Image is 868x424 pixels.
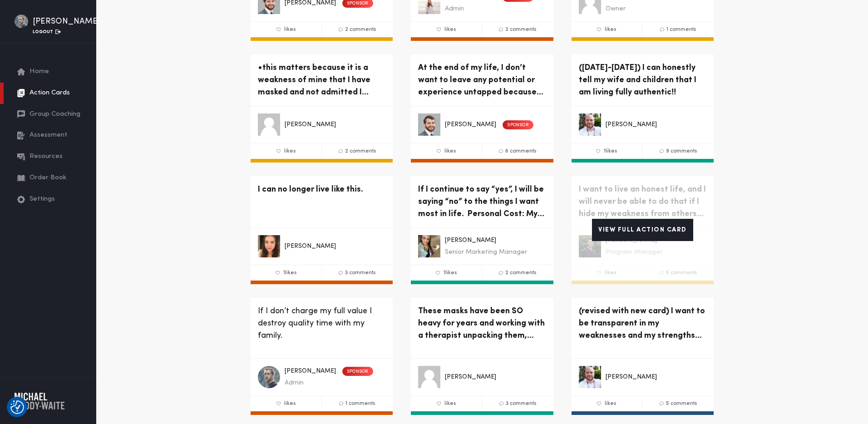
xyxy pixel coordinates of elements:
[445,121,496,128] span: [PERSON_NAME]
[411,22,482,37] div: likes
[283,270,285,276] span: 1
[342,367,373,376] div: SPONSOR
[503,120,533,129] div: SPONSOR
[322,25,393,34] p: 2 comments
[482,25,553,34] p: 2 comments
[411,143,482,159] div: likes
[579,305,706,342] p: (revised with new card) I want to be transparent in my weaknesses and my strengths with the peopl...
[579,366,601,388] img: 20200810_111856.jpg
[604,148,606,154] span: 1
[579,113,601,136] img: 20200810_111856.jpg
[642,147,714,155] p: 9 comments
[33,30,61,34] a: Logout
[445,247,527,257] p: Senior Marketing Manager
[258,235,280,257] img: Photo-Aug-08-8-32-00-AM-rotated.jpg
[30,88,70,99] span: Action Cards
[10,400,24,414] img: Revisit consent button
[17,146,83,168] a: Resources
[579,62,706,99] p: ([DATE]-[DATE]) I can honestly tell my wife and children that I am living fully authentic!!
[17,61,83,83] a: Home
[17,168,83,189] a: Order Book
[482,147,553,155] p: 6 comments
[445,4,533,14] p: Admin
[322,399,393,408] p: 1 comments
[411,396,482,411] div: likes
[251,143,322,159] div: likes
[482,399,553,408] p: 3 comments
[411,265,482,281] div: likes
[30,109,80,120] span: Group Coaching
[642,25,714,34] p: 1 comments
[482,269,553,277] p: 2 comments
[30,152,63,162] span: Resources
[592,219,693,241] a: View Full Action Card
[258,113,280,136] img: mystery-man-300x300.png
[322,269,393,277] p: 3 comments
[418,305,546,342] p: These masks have been SO heavy for years and working with a therapist unpacking them, seeing the ...
[30,173,66,183] span: Order Book
[33,15,100,28] div: [PERSON_NAME]
[15,15,28,28] img: Bitmap.png
[418,366,440,388] img: mystery-man-300x300.png
[251,396,322,411] div: likes
[418,235,440,257] img: B7BDB5A3-E144-4B77-BAB5-FD3ABBB99327-rotated.jpeg
[258,305,385,342] p: If I don’t charge my full value I destroy quality time with my family.
[642,399,714,408] p: 5 comments
[258,366,280,388] img: Bitmap.png
[258,183,385,196] p: I can no longer live like this.
[606,374,657,380] span: [PERSON_NAME]
[418,113,440,136] img: Headshot.png
[30,130,67,141] span: Assessment
[572,143,643,159] div: likes
[30,67,49,77] span: Home
[444,270,445,276] span: 1
[17,104,83,125] a: Group Coaching
[30,194,55,205] span: Settings
[251,265,322,281] div: likes
[251,22,322,37] div: likes
[445,374,496,380] span: [PERSON_NAME]
[418,183,546,220] p: If I continue to say “yes”, I will be saying “no” to the things I want most in life. Personal Cos...
[17,125,83,146] a: Assessment
[285,243,336,249] span: [PERSON_NAME]
[606,4,661,14] p: Owner
[17,83,83,104] a: Action Cards
[258,62,385,99] p: •this matters because it is a weakness of mine that I have masked and not admitted I struggle wit...
[606,121,657,128] span: [PERSON_NAME]
[285,378,373,388] p: Admin
[418,62,546,99] p: At the end of my life, I don’t want to leave any potential or experience untapped because of fear...
[10,400,24,414] button: Consent Preferences
[285,121,336,128] span: [PERSON_NAME]
[445,237,496,243] span: [PERSON_NAME]
[322,147,393,155] p: 2 comments
[17,189,83,210] a: Settings
[572,396,643,411] div: likes
[572,22,643,37] div: likes
[285,368,336,374] span: [PERSON_NAME]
